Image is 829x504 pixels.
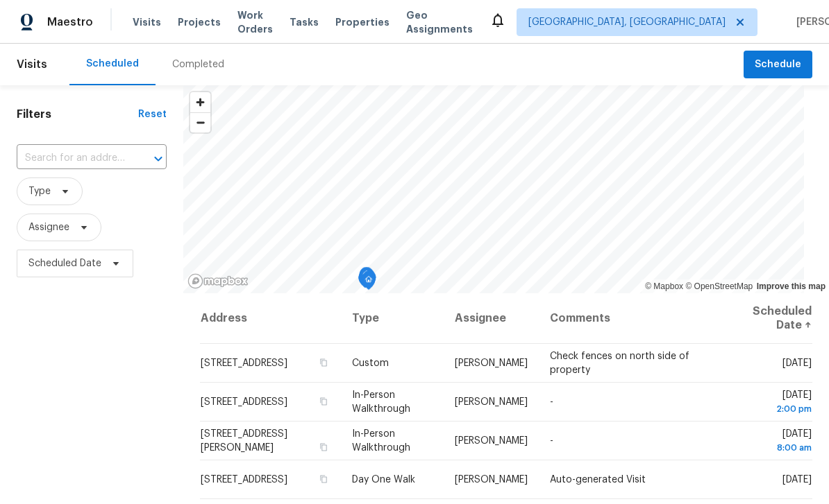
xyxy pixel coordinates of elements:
[645,281,683,291] a: Mapbox
[28,257,101,270] span: Scheduled Date
[190,92,210,112] button: Zoom in
[317,473,330,485] button: Copy Address
[455,475,528,485] span: [PERSON_NAME]
[352,358,389,368] span: Custom
[201,475,287,485] span: [STREET_ADDRESS]
[190,113,210,132] span: Zoom out
[317,441,330,453] button: Copy Address
[528,15,726,29] span: [GEOGRAPHIC_DATA], [GEOGRAPHIC_DATA]
[190,112,210,132] button: Zoom out
[352,429,410,453] span: In-Person Walkthrough
[17,107,138,121] h1: Filters
[539,293,723,344] th: Comments
[172,58,224,71] div: Completed
[782,475,812,485] span: [DATE]
[782,358,812,368] span: [DATE]
[755,56,801,73] span: Schedule
[734,441,812,455] div: 8:00 am
[734,429,812,455] span: [DATE]
[201,397,287,407] span: [STREET_ADDRESS]
[47,15,93,29] span: Maestro
[17,148,128,169] input: Search for an address...
[550,351,689,375] span: Check fences on north side of property
[201,358,287,368] span: [STREET_ADDRESS]
[201,429,287,453] span: [STREET_ADDRESS][PERSON_NAME]
[757,281,826,291] a: Improve this map
[455,358,528,368] span: [PERSON_NAME]
[28,220,69,234] span: Assignee
[455,397,528,407] span: [PERSON_NAME]
[290,17,319,27] span: Tasks
[352,475,415,485] span: Day One Walk
[734,402,812,416] div: 2:00 pm
[360,267,374,288] div: Map marker
[138,107,167,121] div: Reset
[200,293,341,344] th: Address
[550,397,553,407] span: -
[86,57,139,71] div: Scheduled
[685,281,753,291] a: OpenStreetMap
[352,390,410,414] span: In-Person Walkthrough
[723,293,812,344] th: Scheduled Date ↑
[444,293,539,344] th: Assignee
[744,51,812,79] button: Schedule
[183,85,804,293] canvas: Map
[734,390,812,416] span: [DATE]
[28,184,51,198] span: Type
[178,15,221,29] span: Projects
[317,356,330,369] button: Copy Address
[406,8,473,36] span: Geo Assignments
[550,475,646,485] span: Auto-generated Visit
[187,273,249,289] a: Mapbox homepage
[17,49,47,80] span: Visits
[237,8,273,36] span: Work Orders
[341,293,444,344] th: Type
[133,15,161,29] span: Visits
[455,436,528,446] span: [PERSON_NAME]
[362,272,376,294] div: Map marker
[335,15,390,29] span: Properties
[550,436,553,446] span: -
[362,270,376,292] div: Map marker
[149,149,168,168] button: Open
[317,395,330,408] button: Copy Address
